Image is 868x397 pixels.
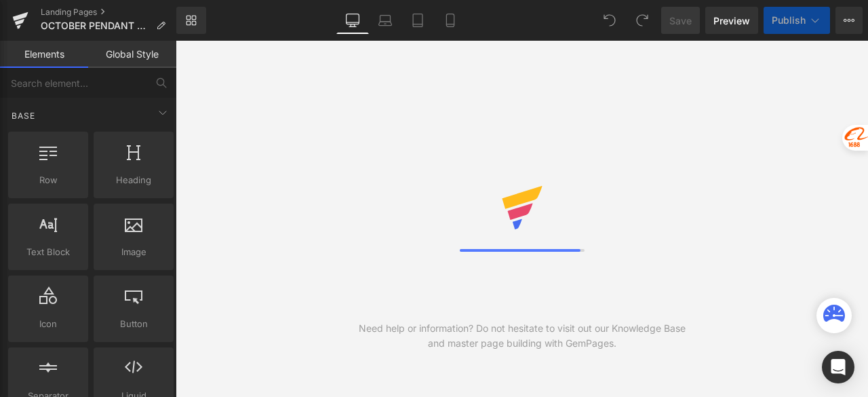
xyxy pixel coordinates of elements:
[596,7,623,34] button: Undo
[772,15,806,26] span: Publish
[835,7,863,34] button: More
[434,7,467,34] a: Mobile
[764,7,830,34] button: Publish
[98,317,170,331] span: Button
[98,245,170,259] span: Image
[88,41,176,68] a: Global Style
[349,321,695,351] div: Need help or information? Do not hesitate to visit out our Knowledge Base and master page buildin...
[705,7,758,34] a: Preview
[176,7,206,34] a: New Library
[369,7,401,34] a: Laptop
[12,317,84,331] span: Icon
[629,7,656,34] button: Redo
[669,14,692,28] span: Save
[336,7,369,34] a: Desktop
[10,109,37,122] span: Base
[401,7,434,34] a: Tablet
[41,7,176,18] a: Landing Pages
[822,351,854,383] div: Open Intercom Messenger
[98,173,170,187] span: Heading
[12,173,84,187] span: Row
[713,14,750,28] span: Preview
[41,20,151,31] span: OCTOBER PENDANT NECKLACE
[12,245,84,259] span: Text Block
